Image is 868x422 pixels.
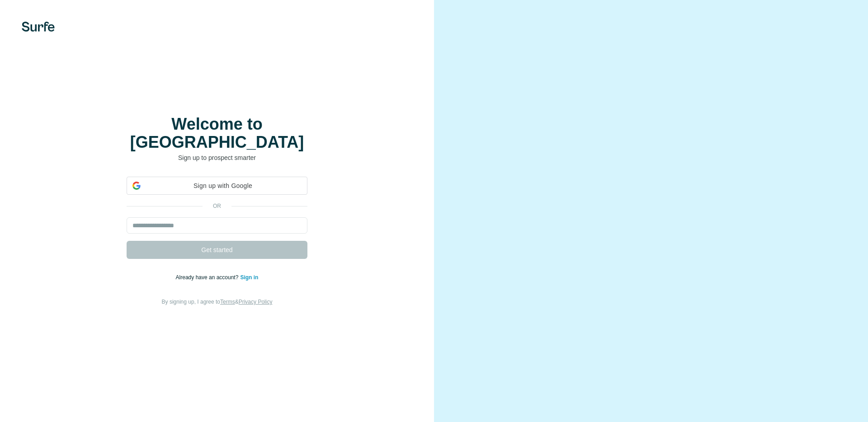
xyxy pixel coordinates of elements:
h1: Welcome to [GEOGRAPHIC_DATA] [127,115,307,151]
span: Sign up with Google [144,181,302,191]
img: Surfe's logo [22,22,55,32]
span: Already have an account? [176,274,241,281]
a: Privacy Policy [239,299,273,305]
span: By signing up, I agree to & [162,299,273,305]
p: Sign up to prospect smarter [127,153,307,162]
p: or [203,202,231,210]
a: Terms [220,299,235,305]
a: Sign in [240,274,258,281]
div: Sign up with Google [127,177,307,195]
